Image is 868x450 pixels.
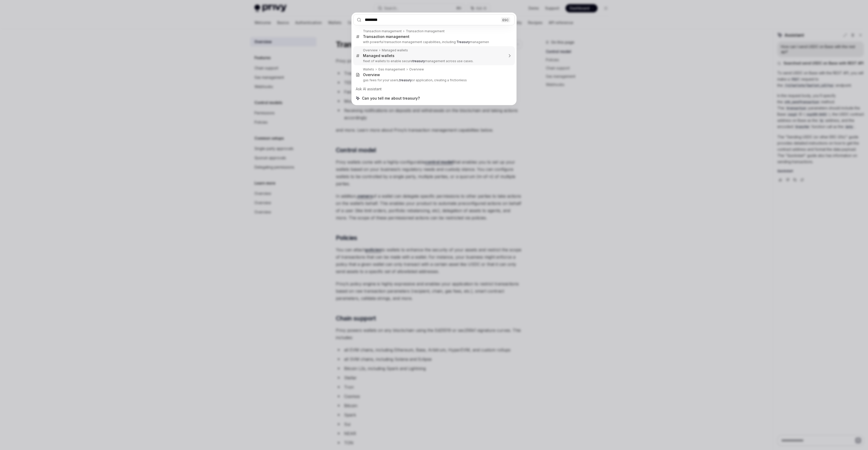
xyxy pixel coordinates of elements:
[363,67,374,71] div: Wallets
[409,67,424,71] div: Overview
[353,84,515,94] div: Ask AI assistant
[501,17,510,22] div: ESC
[406,29,445,33] div: Transaction management
[382,48,408,52] div: Managed wallets
[363,48,378,52] div: Overview
[363,34,409,39] div: Transaction management
[378,67,405,71] div: Gas management
[363,53,394,58] div: Managed wallets
[456,40,470,44] b: Treasury
[399,78,412,82] b: treasury
[362,96,420,101] span: Can you tell me about treasury?
[363,40,504,44] p: with powerful transaction management capabilities, including: managemen
[363,78,504,82] p: gas fees for your users, or application, creating a frictionless
[363,73,380,77] div: Overview
[363,59,504,63] p: fleet of wallets to enable secure management across use cases.
[363,29,402,33] div: Transaction management
[413,59,425,63] b: treasury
